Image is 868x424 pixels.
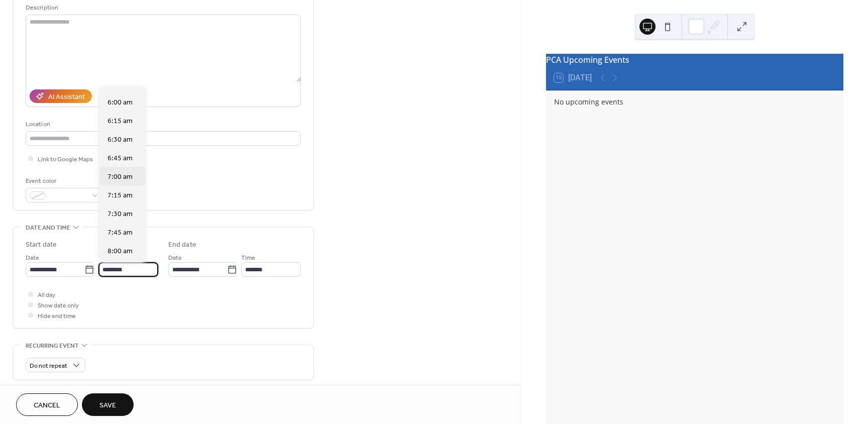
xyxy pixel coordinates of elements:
[26,223,70,233] span: Date and time
[26,253,39,263] span: Date
[26,240,57,250] div: Start date
[546,54,843,66] div: PCA Upcoming Events
[107,153,133,164] span: 6:45 am
[98,253,113,263] span: Time
[38,154,93,165] span: Link to Google Maps
[107,228,133,238] span: 7:45 am
[107,190,133,201] span: 7:15 am
[107,97,133,108] span: 6:00 am
[38,300,79,311] span: Show date only
[26,176,101,186] div: Event color
[30,89,92,103] button: AI Assistant
[48,92,85,102] div: AI Assistant
[34,400,60,411] span: Cancel
[99,400,116,411] span: Save
[30,360,67,372] span: Do not repeat
[168,253,182,263] span: Date
[107,116,133,127] span: 6:15 am
[168,240,196,250] div: End date
[82,393,134,416] button: Save
[107,246,133,257] span: 8:00 am
[26,3,299,13] div: Description
[107,172,133,182] span: 7:00 am
[16,393,78,416] button: Cancel
[26,341,79,351] span: Recurring event
[107,209,133,220] span: 7:30 am
[38,311,76,322] span: Hide end time
[241,253,255,263] span: Time
[107,135,133,145] span: 6:30 am
[554,96,835,107] div: No upcoming events
[26,119,299,130] div: Location
[38,290,55,300] span: All day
